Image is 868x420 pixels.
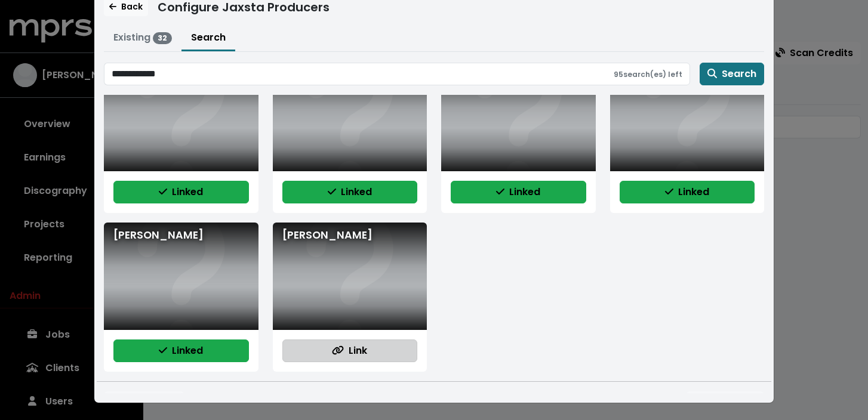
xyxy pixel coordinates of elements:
[441,64,596,171] div: [PERSON_NAME]
[181,26,235,51] button: Search
[332,344,367,357] span: Link
[273,64,427,171] div: [PERSON_NAME]
[700,63,764,85] button: Search
[273,223,427,330] div: [PERSON_NAME]
[153,32,172,44] span: 32
[104,64,258,171] div: [PERSON_NAME]
[707,67,756,81] span: Search
[614,69,682,79] small: 95 search(es) left
[104,63,607,85] input: Search jaxsta for producers
[282,181,418,203] button: Linked
[620,181,755,203] button: Linked
[159,344,203,357] span: Linked
[159,185,203,199] span: Linked
[109,1,143,13] span: Back
[451,181,586,203] button: Linked
[104,26,181,50] button: Existing
[282,339,418,362] button: Link
[610,64,765,171] div: [PERSON_NAME]
[113,181,249,203] button: Linked
[665,185,709,199] span: Linked
[496,185,540,199] span: Linked
[328,185,372,199] span: Linked
[104,223,258,330] div: [PERSON_NAME]
[113,339,249,362] button: Linked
